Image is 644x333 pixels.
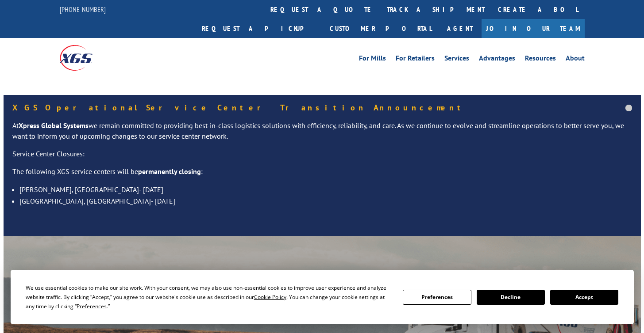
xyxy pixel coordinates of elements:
button: Decline [477,290,545,305]
a: Agent [438,19,482,38]
span: Cookie Policy [254,293,286,301]
div: Cookie Consent Prompt [11,270,634,324]
a: Request a pickup [195,19,323,38]
div: We use essential cookies to make our site work. With your consent, we may also use non-essential ... [26,283,392,311]
a: Advantages [479,55,515,64]
strong: Xpress Global Systems [19,121,89,130]
strong: permanently closing [138,167,201,176]
li: [GEOGRAPHIC_DATA], [GEOGRAPHIC_DATA]- [DATE] [19,195,632,207]
a: Resources [525,55,556,64]
h5: XGS Operational Service Center Transition Announcement [12,104,632,112]
button: Accept [550,290,618,305]
a: About [566,55,585,64]
a: [PHONE_NUMBER] [60,5,106,14]
u: Service Center Closures: [12,149,85,158]
p: At we remain committed to providing best-in-class logistics solutions with efficiency, reliabilit... [12,121,632,149]
a: Customer Portal [323,19,438,38]
span: Preferences [77,303,107,310]
p: The following XGS service centers will be : [12,166,632,184]
li: [PERSON_NAME], [GEOGRAPHIC_DATA]- [DATE] [19,184,632,195]
a: Join Our Team [482,19,585,38]
a: Services [444,55,469,64]
a: For Retailers [396,55,435,64]
a: For Mills [359,55,386,64]
button: Preferences [403,290,471,305]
